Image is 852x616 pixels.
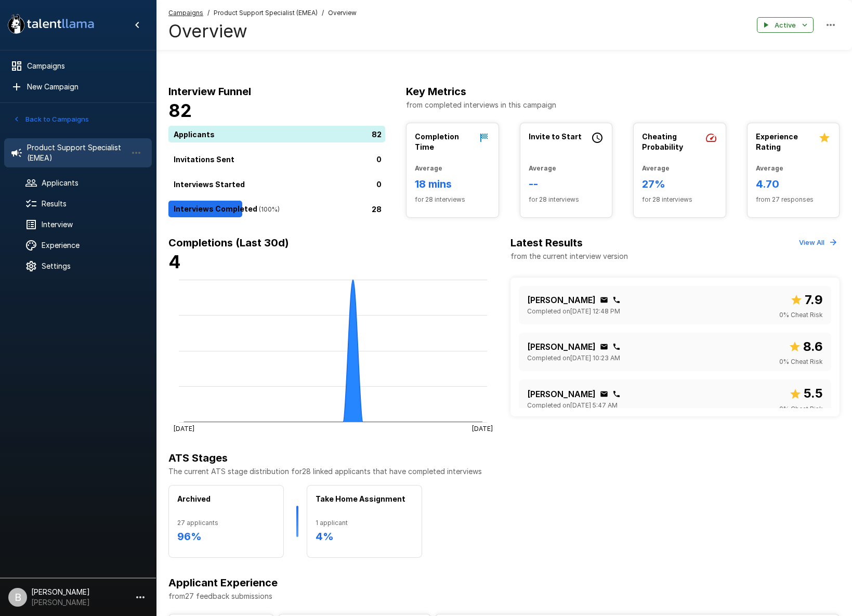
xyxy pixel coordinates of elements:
b: Take Home Assignment [316,494,405,503]
div: Click to copy [612,296,621,304]
b: Cheating Probability [642,132,683,151]
p: 82 [372,129,382,140]
span: 0 % Cheat Risk [779,357,823,367]
span: Overall score out of 10 [789,337,823,357]
p: 0 [376,179,382,190]
button: Active [757,17,814,33]
b: Latest Results [510,237,583,249]
b: Experience Rating [756,132,798,151]
h6: 96 % [177,528,275,545]
span: Completed on [DATE] 5:47 AM [527,400,618,411]
b: Average [529,164,556,172]
div: Click to copy [612,343,621,351]
b: 82 [168,100,192,121]
b: Applicant Experience [168,576,278,589]
span: 0 % Cheat Risk [779,404,823,414]
p: 0 [376,154,382,165]
b: Average [756,164,783,172]
span: 1 applicant [316,518,413,528]
span: 27 applicants [177,518,275,528]
b: Completion Time [415,132,459,151]
p: [PERSON_NAME] [527,340,596,353]
b: 5.5 [804,386,823,401]
div: Click to copy [600,343,608,351]
h6: -- [529,176,604,192]
button: View All [796,234,840,251]
span: for 28 interviews [642,194,717,205]
div: Click to copy [612,390,621,398]
b: Interview Funnel [168,85,251,98]
tspan: [DATE] [472,424,493,432]
p: 28 [372,204,382,215]
p: from 27 feedback submissions [168,591,840,601]
span: Overall score out of 10 [790,290,823,310]
b: Average [642,164,670,172]
b: Key Metrics [406,85,466,98]
span: Completed on [DATE] 10:23 AM [527,353,620,363]
span: from 27 responses [756,194,831,205]
b: Archived [177,494,211,503]
b: 7.9 [805,292,823,307]
h4: Overview [168,20,357,42]
b: Invite to Start [529,132,582,141]
span: Overall score out of 10 [789,384,823,403]
p: The current ATS stage distribution for 28 linked applicants that have completed interviews [168,466,840,477]
p: [PERSON_NAME] [527,388,596,400]
b: ATS Stages [168,452,228,464]
b: Completions (Last 30d) [168,237,289,249]
h6: 27% [642,176,717,192]
tspan: [DATE] [174,424,194,432]
span: for 28 interviews [529,194,604,205]
span: for 28 interviews [415,194,490,205]
span: 0 % Cheat Risk [779,310,823,320]
p: [PERSON_NAME] [527,294,596,306]
div: Click to copy [600,390,608,398]
b: 4 [168,251,181,272]
p: from completed interviews in this campaign [406,100,840,110]
b: Average [415,164,442,172]
h6: 4.70 [756,176,831,192]
div: Click to copy [600,296,608,304]
h6: 18 mins [415,176,490,192]
span: Completed on [DATE] 12:48 PM [527,306,620,317]
h6: 4 % [316,528,413,545]
b: 8.6 [803,339,823,354]
p: from the current interview version [510,251,628,261]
